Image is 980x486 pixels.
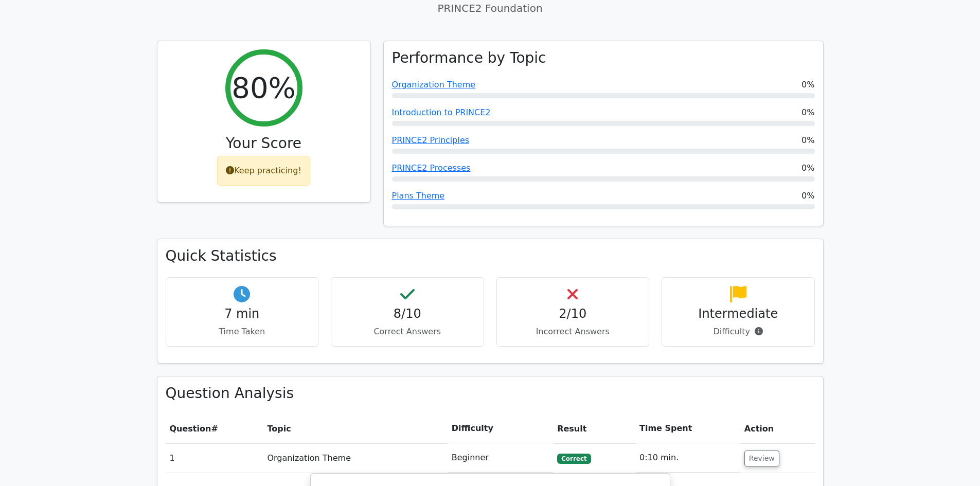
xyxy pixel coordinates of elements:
[166,135,362,152] h3: Your Score
[340,307,475,321] h4: 8/10
[801,162,814,174] span: 0%
[635,414,740,443] th: Time Spent
[174,326,310,338] p: Time Taken
[392,135,470,145] a: PRINCE2 Principles
[392,49,546,67] h3: Performance by Topic
[392,163,471,173] a: PRINCE2 Processes
[217,156,310,186] div: Keep practicing!
[392,107,491,117] a: Introduction to PRINCE2
[392,191,445,201] a: Plans Theme
[740,414,815,443] th: Action
[801,79,814,91] span: 0%
[166,247,815,265] h3: Quick Statistics
[157,1,824,16] p: PRINCE2 Foundation
[635,443,740,473] td: 0:10 min.
[166,385,815,402] h3: Question Analysis
[505,326,641,338] p: Incorrect Answers
[166,414,263,443] th: #
[231,70,295,105] h2: 80%
[392,80,476,89] a: Organization Theme
[670,307,806,321] h4: Intermediate
[448,414,553,443] th: Difficulty
[801,106,814,119] span: 0%
[170,424,211,434] span: Question
[801,190,814,202] span: 0%
[801,134,814,147] span: 0%
[670,326,806,338] p: Difficulty
[557,454,591,464] span: Correct
[263,414,447,443] th: Topic
[340,326,475,338] p: Correct Answers
[174,307,310,321] h4: 7 min
[263,443,447,473] td: Organization Theme
[553,414,635,443] th: Result
[505,307,641,321] h4: 2/10
[744,451,779,466] button: Review
[448,443,553,473] td: Beginner
[166,443,263,473] td: 1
